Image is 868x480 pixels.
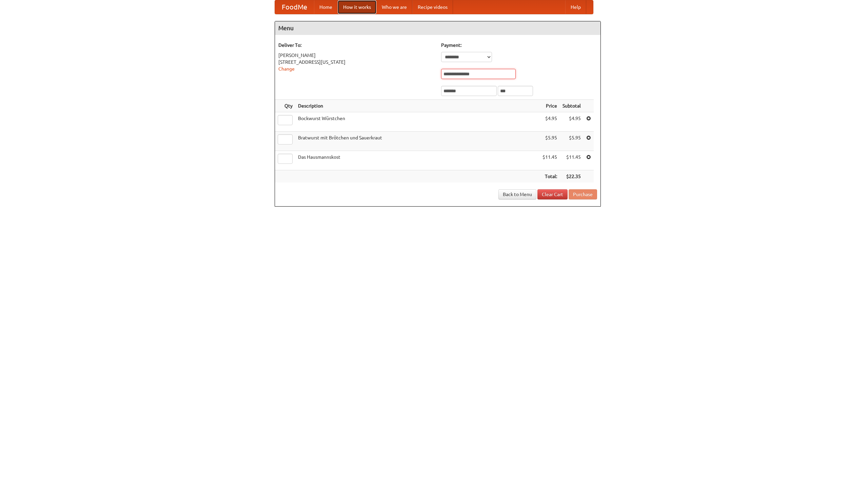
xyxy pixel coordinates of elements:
[540,170,560,183] th: Total:
[540,132,560,151] td: $5.95
[278,66,295,72] a: Change
[540,112,560,132] td: $4.95
[560,132,584,151] td: $5.95
[560,170,584,183] th: $22.35
[275,100,295,112] th: Qty
[540,151,560,170] td: $11.45
[441,42,597,49] h5: Payment:
[275,21,600,35] h4: Menu
[560,100,584,112] th: Subtotal
[560,151,584,170] td: $11.45
[314,0,338,14] a: Home
[295,112,540,132] td: Bockwurst Würstchen
[376,0,412,14] a: Who we are
[537,189,568,199] a: Clear Cart
[295,151,540,170] td: Das Hausmannskost
[498,189,536,199] a: Back to Menu
[278,59,434,65] div: [STREET_ADDRESS][US_STATE]
[569,189,597,199] button: Purchase
[295,132,540,151] td: Bratwurst mit Brötchen und Sauerkraut
[540,100,560,112] th: Price
[278,52,434,59] div: [PERSON_NAME]
[338,0,376,14] a: How it works
[278,42,434,49] h5: Deliver To:
[275,0,314,14] a: FoodMe
[412,0,453,14] a: Recipe videos
[295,100,540,112] th: Description
[560,112,584,132] td: $4.95
[565,0,586,14] a: Help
